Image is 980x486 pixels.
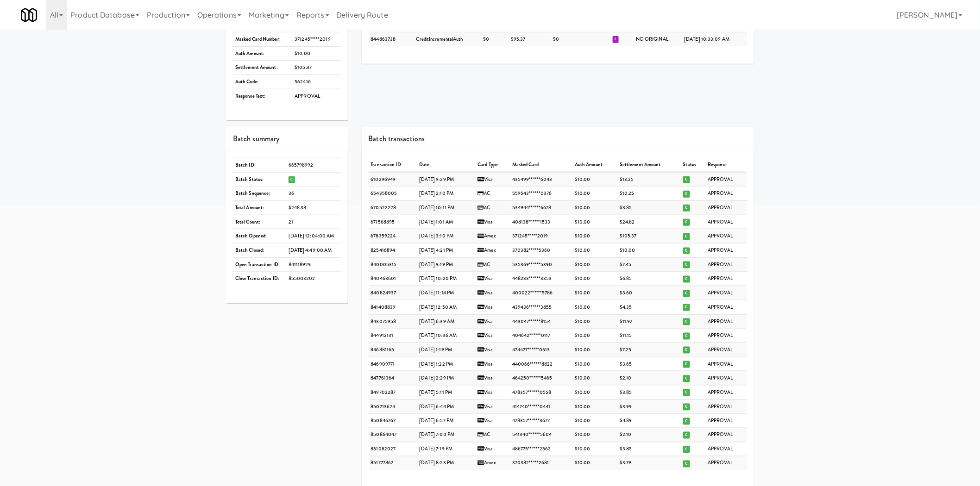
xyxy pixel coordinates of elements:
td: 850864047 [369,428,417,442]
td: APPROVAL [705,286,747,300]
td: APPROVAL [705,300,747,314]
td: 562416 [292,75,340,89]
td: 841118929 [286,257,341,272]
td: CreditIncrementalAuth [414,32,481,46]
strong: Settlement Amount: [235,64,278,71]
span: C [683,347,690,354]
td: [DATE] 1:22 PM [417,357,476,371]
td: Visa [476,442,510,456]
td: $4.35 [617,300,681,314]
td: $248.38 [286,201,341,215]
td: 844912131 [369,329,417,343]
td: Amex [476,456,510,470]
td: 850713624 [369,399,417,414]
strong: Masked Card Number: [235,36,281,43]
td: $11.15 [617,329,681,343]
td: APPROVAL [705,371,747,386]
td: Visa [476,300,510,314]
td: $0 [481,32,508,46]
td: $7.25 [617,343,681,357]
td: 671568895 [369,215,417,229]
div: Batch summary [226,127,348,151]
th: Status [681,158,705,172]
td: $10.00 [572,243,617,258]
th: Auth Amount [572,158,617,172]
td: [DATE] 4:49:00 AM [286,243,341,258]
td: $10.00 [572,357,617,371]
td: [DATE] 10:11 PM [417,201,476,215]
td: $10.00 [292,46,340,61]
td: APPROVAL [705,257,747,272]
td: $10.00 [572,286,617,300]
td: $11.97 [617,314,681,329]
strong: Batch ID: [235,162,256,168]
td: APPROVAL [705,428,747,442]
span: C [683,262,690,268]
div: Batch transactions [362,127,754,151]
td: $6.85 [617,272,681,286]
td: Amex [476,243,510,258]
td: NO ORIGINAL [634,32,682,46]
td: Amex [476,229,510,243]
td: [DATE] 10:36 AM [417,329,476,343]
td: 840463601 [369,272,417,286]
td: $7.45 [617,257,681,272]
td: $10.00 [572,428,617,442]
span: C [683,176,690,183]
td: $10.00 [572,229,617,243]
td: APPROVAL [705,343,747,357]
strong: Response Text: [235,93,265,100]
td: 654358005 [369,187,417,201]
td: [DATE] 9:19 PM [417,257,476,272]
span: C [683,361,690,368]
strong: Batch Status: [235,176,264,183]
td: 610296949 [369,172,417,187]
td: Visa [476,343,510,357]
td: $10.00 [572,371,617,386]
td: $10.00 [572,442,617,456]
td: $3.65 [617,357,681,371]
strong: Batch Opened: [235,232,267,239]
td: $10.00 [572,172,617,187]
td: APPROVAL [705,243,747,258]
td: 840005315 [369,257,417,272]
td: $10.00 [617,243,681,258]
strong: Auth Code: [235,78,258,85]
td: [DATE] 1:01 AM [417,215,476,229]
th: Settlement Amount [617,158,681,172]
td: [DATE] 7:00 PM [417,428,476,442]
td: 843075958 [369,314,417,329]
td: $10.00 [572,215,617,229]
td: Visa [476,272,510,286]
td: $10.00 [572,201,617,215]
td: [DATE] 2:29 PM [417,371,476,386]
td: Visa [476,371,510,386]
td: APPROVAL [705,172,747,187]
td: $10.00 [572,456,617,470]
span: C [683,432,690,439]
td: $10.00 [572,329,617,343]
td: 850846767 [369,414,417,428]
td: APPROVAL [705,442,747,456]
strong: Close Transaction ID: [235,275,279,282]
td: $10.00 [572,414,617,428]
td: MC [476,201,510,215]
td: APPROVAL [705,229,747,243]
td: 844863738 [369,32,414,46]
span: C [683,333,690,340]
td: APPROVAL [705,456,747,470]
td: $0 [551,32,610,46]
span: C [683,404,690,411]
td: $4.89 [617,414,681,428]
td: Visa [476,399,510,414]
td: [DATE] 11:14 PM [417,286,476,300]
strong: Total Amount: [235,204,264,211]
td: [DATE] 9:29 PM [417,172,476,187]
td: Visa [476,329,510,343]
strong: Open Transaction ID: [235,261,280,268]
td: [DATE] 3:10 PM [417,229,476,243]
strong: Auth Amount: [235,50,264,57]
td: 21 [286,215,341,229]
span: I [613,36,619,43]
td: Visa [476,385,510,399]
